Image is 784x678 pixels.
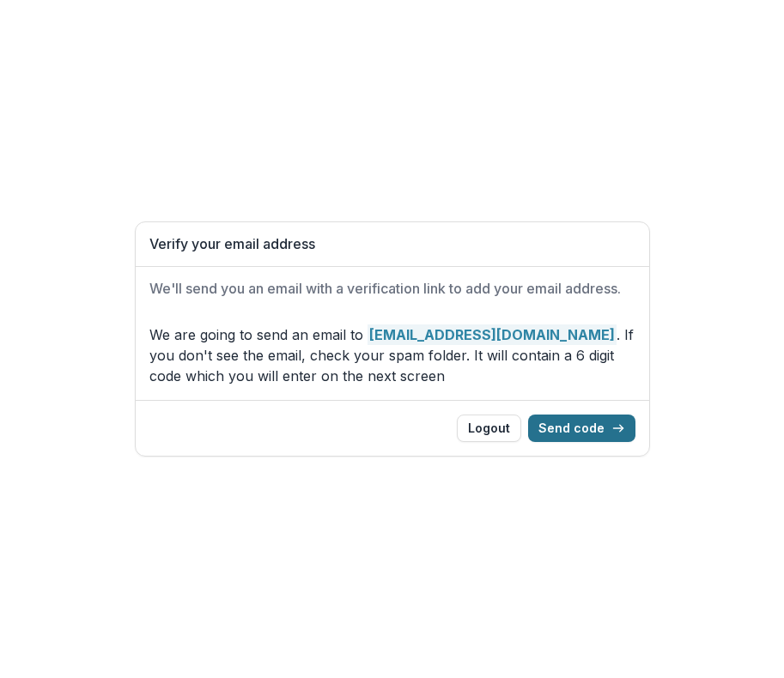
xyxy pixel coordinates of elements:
strong: [EMAIL_ADDRESS][DOMAIN_NAME] [368,324,617,345]
button: Send code [528,415,635,442]
h1: Verify your email address [149,236,635,252]
p: We are going to send an email to . If you don't see the email, check your spam folder. It will co... [149,324,635,386]
h2: We'll send you an email with a verification link to add your email address. [149,281,635,297]
button: Logout [457,415,521,442]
